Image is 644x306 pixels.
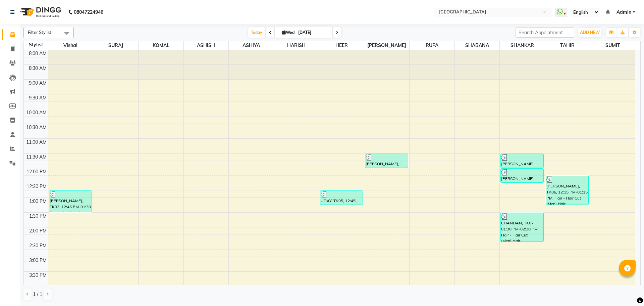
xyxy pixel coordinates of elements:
[28,257,48,264] div: 3:00 PM
[28,213,48,220] div: 1:30 PM
[33,291,42,298] span: 1 / 1
[28,65,48,72] div: 8:30 AM
[49,191,92,212] div: [PERSON_NAME], TK03, 12:45 PM-01:30 PM, Hair - Hair Cut (Men),Hair - [PERSON_NAME] Trim (Men),Hai...
[501,213,543,242] div: CHANDAN, TK07, 01:30 PM-02:30 PM, Hair - Hair Cut (Men),Hair - [PERSON_NAME] Trim (Men)
[455,41,500,50] span: SHABANA
[500,41,545,50] span: SHANKAR
[25,109,48,116] div: 10:00 AM
[501,169,543,182] div: [PERSON_NAME], TK04, 12:00 PM-12:30 PM, Hair - Hair Cut (Men)
[319,41,364,50] span: HEER
[545,41,590,50] span: TAHIR
[410,41,454,50] span: RUPA
[93,41,138,50] span: SURAJ
[546,176,588,205] div: [PERSON_NAME], TK06, 12:15 PM-01:15 PM, Hair - Hair Cut (Men),Hair - [PERSON_NAME] Trim (Men)
[296,28,330,38] input: 2025-09-03
[616,9,631,16] span: Admin
[501,154,543,168] div: [PERSON_NAME], TK01, 11:30 AM-12:00 PM, Hair - Hair Cut (Men)
[74,3,103,21] b: 08047224946
[184,41,229,50] span: ASHISH
[25,124,48,131] div: 10:30 AM
[25,139,48,146] div: 11:00 AM
[24,41,48,48] div: Stylist
[25,154,48,161] div: 11:30 AM
[28,272,48,279] div: 3:30 PM
[229,41,274,50] span: ASHIYA
[578,28,601,37] button: ADD NEW
[274,41,319,50] span: HARISH
[280,30,296,35] span: Wed
[248,27,265,38] span: Today
[590,41,635,50] span: SUMIT
[28,80,48,87] div: 9:00 AM
[28,30,51,35] span: Filter Stylist
[28,242,48,249] div: 2:30 PM
[25,168,48,175] div: 12:00 PM
[28,50,48,57] div: 8:00 AM
[25,183,48,190] div: 12:30 PM
[28,198,48,205] div: 1:00 PM
[516,27,574,38] input: Search Appointment
[28,94,48,101] div: 9:30 AM
[365,154,408,168] div: [PERSON_NAME], TK02, 11:30 AM-12:00 PM, Hair - Hair Cut For Undergraduates (Below 12 Years) (Men)
[364,41,409,50] span: [PERSON_NAME]
[17,3,63,21] img: logo
[48,41,93,50] span: Vishal
[580,30,600,35] span: ADD NEW
[320,191,363,205] div: UDAY, TK05, 12:45 PM-01:15 PM, Hair - Hair Cut (Men)
[616,279,637,299] iframe: chat widget
[139,41,183,50] span: KOMAL
[28,227,48,234] div: 2:00 PM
